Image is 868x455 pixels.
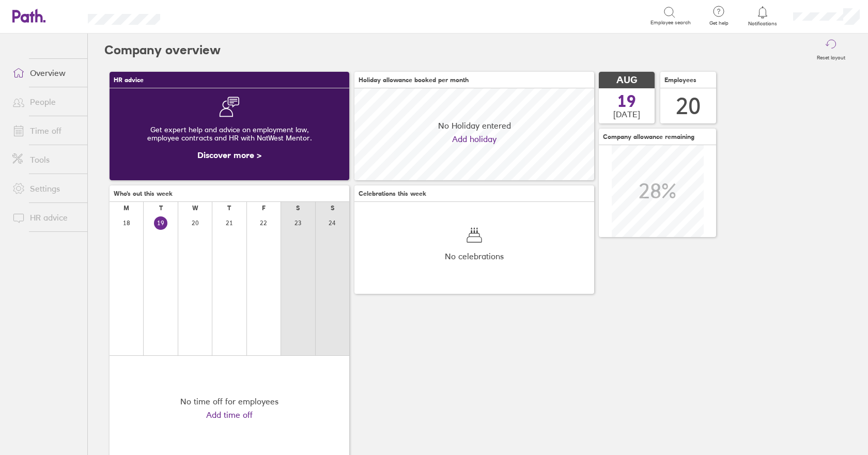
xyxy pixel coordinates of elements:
div: T [159,205,163,212]
a: Discover more > [197,150,261,160]
a: Notifications [746,5,780,27]
span: Company allowance remaining [603,133,694,140]
span: Get help [702,20,736,26]
a: Tools [4,149,87,170]
a: Time off [4,120,87,141]
span: Notifications [746,21,780,27]
span: AUG [616,75,637,86]
button: Reset layout [811,34,851,67]
div: 20 [676,93,701,119]
div: F [262,205,266,212]
span: Holiday allowance booked per month [359,76,469,84]
span: Employees [664,76,696,84]
div: S [296,205,300,212]
div: M [123,205,129,212]
a: Settings [4,178,87,199]
a: Add time off [206,410,253,419]
a: HR advice [4,207,87,228]
div: T [227,205,231,212]
div: Get expert help and advice on employment law, employee contracts and HR with NatWest Mentor. [118,117,341,150]
span: Celebrations this week [359,190,426,197]
a: Add holiday [452,134,497,144]
span: 19 [617,93,636,109]
div: W [192,205,198,212]
a: People [4,91,87,112]
span: HR advice [114,76,144,84]
span: Who's out this week [114,190,173,197]
a: Overview [4,62,87,83]
div: No time off for employees [180,397,278,406]
label: Reset layout [811,52,851,61]
span: [DATE] [613,109,640,119]
h2: Company overview [104,34,221,67]
div: S [331,205,334,212]
span: Employee search [650,20,691,26]
div: Search [188,11,214,20]
span: No celebrations [445,252,504,261]
span: No Holiday entered [438,121,511,130]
